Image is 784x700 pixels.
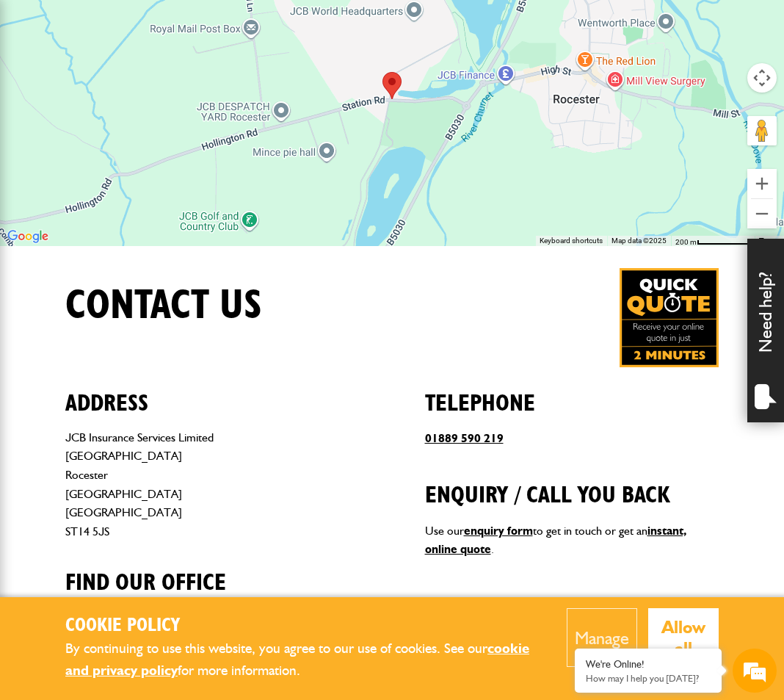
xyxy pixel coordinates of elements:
[620,268,719,367] img: Quick Quote
[747,63,777,93] button: Map camera controls
[425,522,719,559] p: Use our to get in touch or get an .
[611,237,667,245] span: Map data ©2025
[65,367,360,417] h2: Address
[567,608,637,667] button: Manage
[747,199,777,228] button: Zoom out
[747,116,777,145] button: Drag Pegman onto the map to open Street View
[747,169,777,198] button: Zoom in
[65,615,545,638] h2: Cookie Policy
[747,239,784,422] div: Need help?
[671,236,755,246] button: Map Scale: 200 m per 69 pixels
[620,268,719,367] a: Get your insurance quote in just 2-minutes
[65,281,262,331] h1: Contact us
[648,608,719,667] button: Allow all
[540,236,603,246] button: Keyboard shortcuts
[425,367,719,417] h2: Telephone
[425,459,719,509] h2: Enquiry / call you back
[65,638,545,682] p: By continuing to use this website, you agree to our use of cookies. See our for more information.
[586,658,711,671] div: We're Online!
[4,227,52,246] a: Open this area in Google Maps (opens a new window)
[464,524,533,538] a: enquiry form
[759,236,780,245] a: Terms (opens in new tab)
[65,428,360,541] address: JCB Insurance Services Limited [GEOGRAPHIC_DATA] Rocester [GEOGRAPHIC_DATA] [GEOGRAPHIC_DATA] ST1...
[65,546,360,596] h2: Find our office
[4,227,52,246] img: Google
[586,673,711,684] p: How may I help you today?
[425,431,504,445] a: 01889 590 219
[675,238,697,246] span: 200 m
